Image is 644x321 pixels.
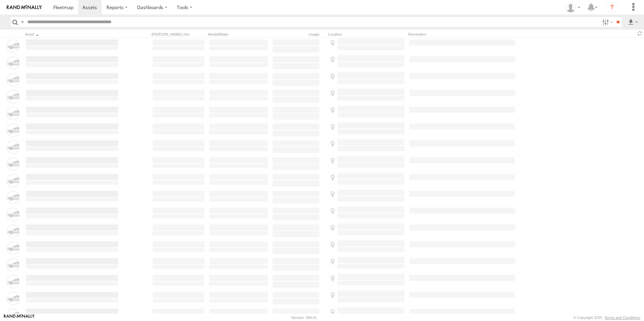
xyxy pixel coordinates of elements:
[7,5,42,10] img: rand-logo.svg
[152,32,205,37] div: [PERSON_NAME]./Vin
[271,32,325,37] div: Usage
[600,17,614,27] label: Search Filter Options
[291,316,317,320] div: Version: 308.01
[20,17,25,27] label: Search Query
[328,32,406,37] div: Location
[636,30,644,37] span: Refresh
[563,2,583,12] div: Darren Ward
[573,316,640,320] div: © Copyright 2025 -
[408,32,516,37] div: Reminders
[627,17,639,27] label: Export results as...
[25,32,119,37] div: Click to Sort
[208,32,269,37] div: Model/Make
[4,314,35,321] a: Visit our Website
[605,316,640,320] a: Terms and Conditions
[607,2,617,13] i: ?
